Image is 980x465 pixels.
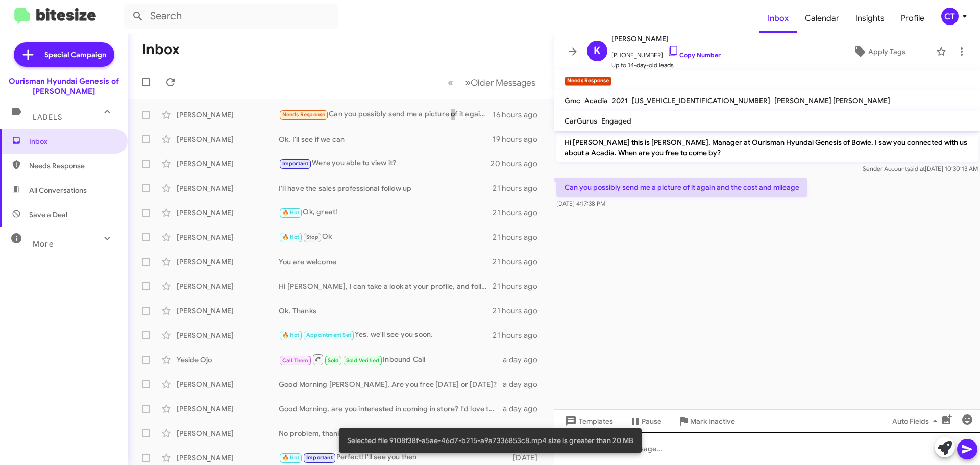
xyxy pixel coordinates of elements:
span: Sold [328,357,339,364]
div: Ok, Thanks [279,306,493,316]
div: Can you possibly send me a picture of it again and the cost and mileage [279,109,493,120]
div: 20 hours ago [491,159,546,169]
div: 21 hours ago [493,281,546,291]
span: 🔥 Hot [282,209,300,216]
div: [PERSON_NAME] [177,330,279,340]
span: Selected file 9108f38f-a5ae-46d7-b215-a9a7336853c8.mp4 size is greater than 20 MB [347,435,633,446]
div: Yes, we'll see you soon. [279,329,493,341]
div: [PERSON_NAME] [177,404,279,414]
div: 21 hours ago [493,232,546,242]
span: Engaged [601,116,631,126]
div: You are welcome [279,257,493,267]
div: 21 hours ago [493,330,546,340]
span: K [594,43,601,59]
div: [PERSON_NAME] [177,281,279,291]
span: All Conversations [29,185,87,195]
span: 2021 [612,96,628,105]
div: [PERSON_NAME] [177,306,279,316]
span: Call Them [282,357,309,364]
span: Needs Response [29,161,116,171]
div: Ok, great! [279,207,493,218]
div: [PERSON_NAME] [177,159,279,169]
div: 21 hours ago [493,208,546,218]
div: [PERSON_NAME] [177,134,279,144]
div: [PERSON_NAME] [177,453,279,463]
div: 21 hours ago [493,257,546,267]
span: Mark Inactive [690,412,735,430]
span: Stop [306,234,318,240]
span: Labels [33,113,62,122]
button: Mark Inactive [670,412,743,430]
nav: Page navigation example [442,72,542,93]
div: Perfect! I'll see you then [279,452,508,463]
div: No problem, thanks for getting back to me [279,428,503,438]
small: Needs Response [565,77,611,86]
div: 21 hours ago [493,306,546,316]
span: [DATE] 4:17:38 PM [556,200,605,207]
span: 🔥 Hot [282,332,300,338]
div: Hi [PERSON_NAME], I can take a look at your profile, and follow up accordingly. Thanks [279,281,493,291]
span: Gmc [565,96,580,105]
span: said at [907,165,925,173]
div: 16 hours ago [493,110,546,120]
div: Ok, I'll see if we can [279,134,493,144]
input: Search [124,4,338,29]
div: [PERSON_NAME] [177,428,279,438]
div: Good Morning [PERSON_NAME], Are you free [DATE] or [DATE]? [279,379,503,389]
span: 🔥 Hot [282,234,300,240]
button: Templates [554,412,621,430]
div: 21 hours ago [493,183,546,193]
p: Hi [PERSON_NAME] this is [PERSON_NAME], Manager at Ourisman Hyundai Genesis of Bowie. I saw you c... [556,133,978,162]
div: Yeside Ojo [177,355,279,365]
span: [PERSON_NAME] [PERSON_NAME] [774,96,890,105]
span: Templates [562,412,613,430]
div: Good Morning, are you interested in coming in store? I'd love to check out your vehicle [DATE] or... [279,404,503,414]
span: Acadia [584,96,608,105]
div: Ok [279,231,493,243]
div: a day ago [503,355,546,365]
a: Profile [893,4,933,33]
span: Sold Verified [346,357,380,364]
a: Calendar [797,4,847,33]
a: Inbox [759,4,797,33]
button: Auto Fields [884,412,949,430]
div: [PERSON_NAME] [177,257,279,267]
span: CarGurus [565,116,597,126]
div: CT [941,8,959,25]
h1: Inbox [142,41,180,58]
span: Pause [642,412,661,430]
span: Apply Tags [868,42,905,61]
span: Inbox [29,136,116,146]
div: [PERSON_NAME] [177,208,279,218]
button: Next [459,72,542,93]
span: Needs Response [282,111,326,118]
a: Special Campaign [14,42,114,67]
p: Can you possibly send me a picture of it again and the cost and mileage [556,178,807,197]
div: 19 hours ago [493,134,546,144]
span: Up to 14-day-old leads [611,60,721,70]
span: Sender Account [DATE] 10:30:13 AM [863,165,978,173]
div: [PERSON_NAME] [177,232,279,242]
div: I'll have the sales professional follow up [279,183,493,193]
button: Pause [621,412,670,430]
div: Inbound Call [279,353,503,366]
div: [PERSON_NAME] [177,379,279,389]
span: Important [306,454,333,461]
span: Important [282,160,309,167]
span: Appointment Set [306,332,351,338]
span: » [465,76,471,89]
span: [PERSON_NAME] [611,33,721,45]
span: 🔥 Hot [282,454,300,461]
button: CT [933,8,969,25]
a: Insights [847,4,893,33]
span: Save a Deal [29,210,67,220]
button: Previous [442,72,459,93]
span: Older Messages [471,77,535,88]
span: Special Campaign [44,50,106,60]
div: [PERSON_NAME] [177,183,279,193]
div: [PERSON_NAME] [177,110,279,120]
